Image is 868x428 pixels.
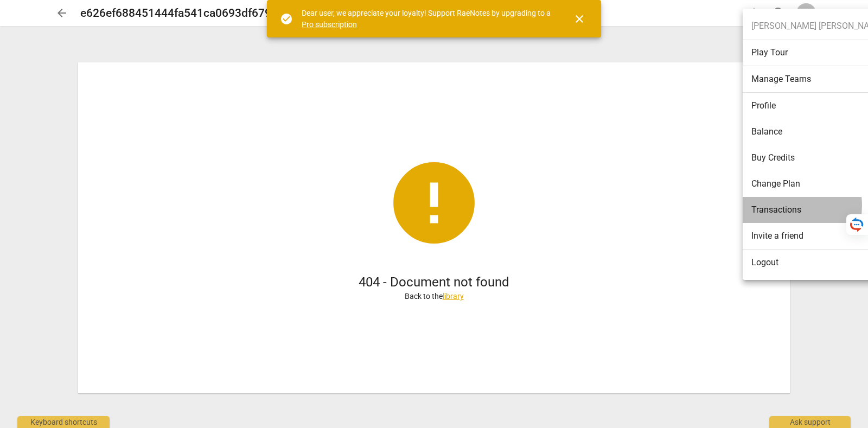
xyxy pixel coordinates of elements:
span: check_circle [280,12,293,25]
span: close [573,12,586,25]
div: Dear user, we appreciate your loyalty! Support RaeNotes by upgrading to a [302,8,553,30]
button: Close [566,6,592,32]
a: Pro subscription [302,20,357,29]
